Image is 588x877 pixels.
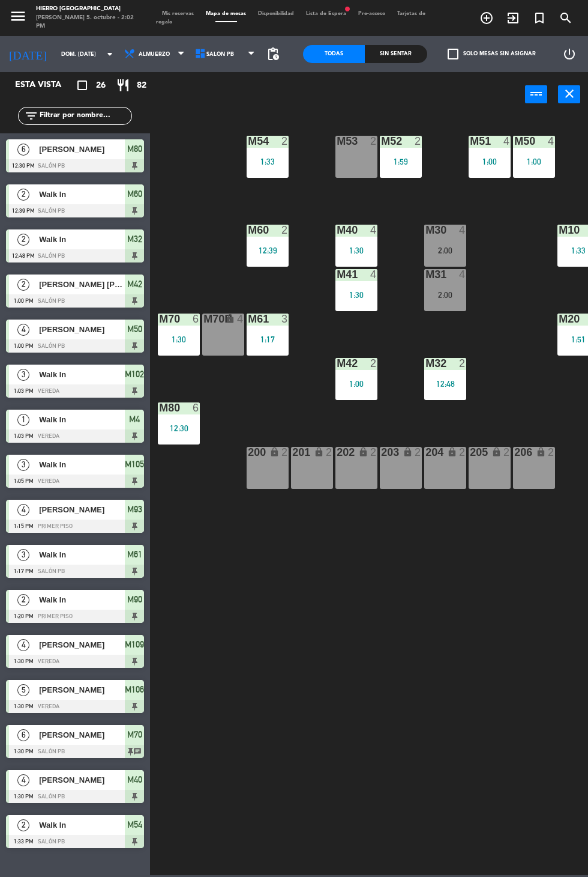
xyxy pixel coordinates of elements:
[248,447,248,458] div: 200
[559,314,559,324] div: M20
[127,187,142,201] span: M60
[125,457,144,472] span: M105
[116,78,130,93] i: restaurant
[532,11,547,25] i: turned_in_not
[39,684,125,696] span: [PERSON_NAME]
[424,380,466,388] div: 12:48
[39,143,125,156] span: [PERSON_NAME]
[424,291,466,299] div: 2:00
[559,225,559,235] div: M10
[39,458,125,471] span: Walk In
[514,136,515,147] div: M50
[314,447,324,457] i: lock
[193,314,200,324] div: 6
[337,269,337,280] div: M41
[36,5,138,14] div: Hierro [GEOGRAPHIC_DATA]
[17,639,29,651] span: 4
[459,269,466,280] div: 4
[9,7,27,25] i: menu
[6,78,86,93] div: Esta vista
[335,246,377,255] div: 1:30
[39,503,125,516] span: [PERSON_NAME]
[513,157,555,166] div: 1:00
[24,109,38,123] i: filter_list
[39,774,125,786] span: [PERSON_NAME]
[269,447,280,457] i: lock
[125,682,144,697] span: M106
[39,323,125,336] span: [PERSON_NAME]
[139,51,170,58] span: Almuerzo
[425,225,426,235] div: M30
[506,11,520,25] i: exit_to_app
[337,358,337,369] div: M42
[39,368,125,381] span: Walk In
[156,11,200,16] span: Mis reservas
[17,684,29,696] span: 5
[39,639,125,651] span: [PERSON_NAME]
[203,314,204,324] div: M70B
[96,79,106,93] span: 26
[17,504,29,516] span: 4
[158,335,200,344] div: 1:30
[425,358,426,369] div: M32
[548,136,555,147] div: 4
[525,85,547,103] button: power_input
[300,11,352,16] span: Lista de Espera
[200,11,252,16] span: Mapa de mesas
[303,45,365,63] div: Todas
[370,136,377,147] div: 2
[415,136,422,147] div: 2
[17,549,29,561] span: 3
[158,424,200,432] div: 12:30
[529,86,544,101] i: power_input
[281,136,289,147] div: 2
[17,414,29,426] span: 1
[365,45,427,63] div: Sin sentar
[370,269,377,280] div: 4
[448,49,536,59] label: Solo mesas sin asignar
[39,819,125,831] span: Walk In
[503,136,511,147] div: 4
[252,11,300,16] span: Disponibilidad
[281,225,289,235] div: 2
[225,314,235,324] i: lock
[193,402,200,413] div: 6
[137,79,146,93] span: 82
[17,324,29,336] span: 4
[536,447,546,457] i: lock
[425,447,426,458] div: 204
[127,277,142,291] span: M42
[127,772,142,787] span: M40
[370,358,377,369] div: 2
[266,47,280,61] span: pending_actions
[127,142,142,156] span: M80
[248,136,248,147] div: M54
[39,233,125,246] span: Walk In
[17,774,29,786] span: 4
[459,358,466,369] div: 2
[17,819,29,831] span: 2
[479,11,494,25] i: add_circle_outline
[17,144,29,156] span: 6
[39,188,125,201] span: Walk In
[459,225,466,235] div: 4
[17,369,29,381] span: 3
[459,447,466,458] div: 2
[36,14,138,31] div: [PERSON_NAME] 5. octubre - 2:02 PM
[344,5,351,13] span: fiber_manual_record
[17,459,29,471] span: 3
[352,11,391,16] span: Pre-acceso
[559,11,573,25] i: search
[75,78,89,93] i: crop_square
[326,447,333,458] div: 2
[17,279,29,291] span: 2
[17,594,29,606] span: 2
[491,447,502,457] i: lock
[127,727,142,742] span: M70
[424,246,466,255] div: 2:00
[248,225,248,235] div: M60
[127,322,142,336] span: M50
[335,291,377,299] div: 1:30
[503,447,511,458] div: 2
